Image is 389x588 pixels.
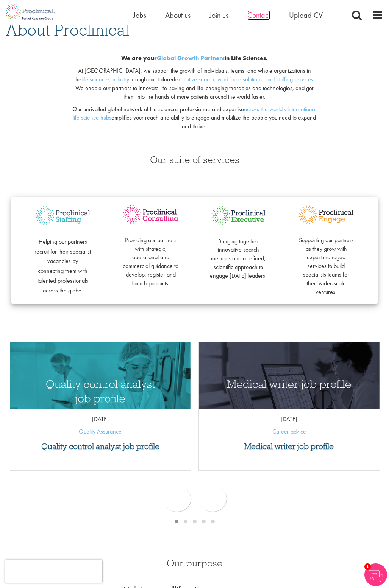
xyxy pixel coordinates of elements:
[70,105,319,131] p: Our unrivalled global network of life sciences professionals and expertise amplifies your reach a...
[247,10,270,20] a: Contact
[70,67,319,101] p: At [GEOGRAPHIC_DATA], we support the growth of individuals, teams, and whole organizations in the...
[10,415,191,424] p: [DATE]
[199,415,380,424] p: [DATE]
[81,75,129,83] a: life sciences industry
[210,204,267,226] img: Proclinical Executive
[198,486,227,512] div: next
[34,204,92,227] img: Proclinical Staffing
[364,563,371,570] span: 1
[157,54,225,62] a: Global Growth Partners
[34,238,91,294] span: Helping our partners recruit for their specialist vacancies by connecting them with talented prof...
[210,229,267,280] p: Bringing together innovative search methods and a refined, scientific approach to engage [DATE] l...
[133,10,146,20] a: Jobs
[14,442,187,451] a: Quality control analyst job profile
[10,342,191,409] a: Link to a post
[272,428,306,436] a: Career advice
[297,204,355,226] img: Proclinical Engage
[5,560,102,583] iframe: reCAPTCHA
[121,54,268,62] b: We are your in Life Sciences.
[79,428,122,436] a: Quality Assurance
[199,342,380,409] a: Link to a post
[6,155,383,165] h3: Our suite of services
[6,20,129,40] span: About Proclinical
[364,563,387,586] img: Chatbot
[70,558,319,568] h3: Our purpose
[122,204,180,224] img: Proclinical Consulting
[297,227,355,297] p: Supporting our partners as they grow with expert managed services to build specialists teams for ...
[209,10,228,20] a: Join us
[73,105,316,122] a: across the world's international life science hubs
[10,342,191,436] img: quality control analyst job profile
[289,10,323,20] a: Upload CV
[199,342,380,436] img: Medical writer job profile
[122,227,180,288] p: Providing our partners with strategic, operational and commercial guidance to develop, register a...
[163,486,191,512] div: prev
[203,442,376,451] a: Medical writer job profile
[165,10,191,20] a: About us
[175,75,313,83] a: executive search, workforce solutions, and staffing services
